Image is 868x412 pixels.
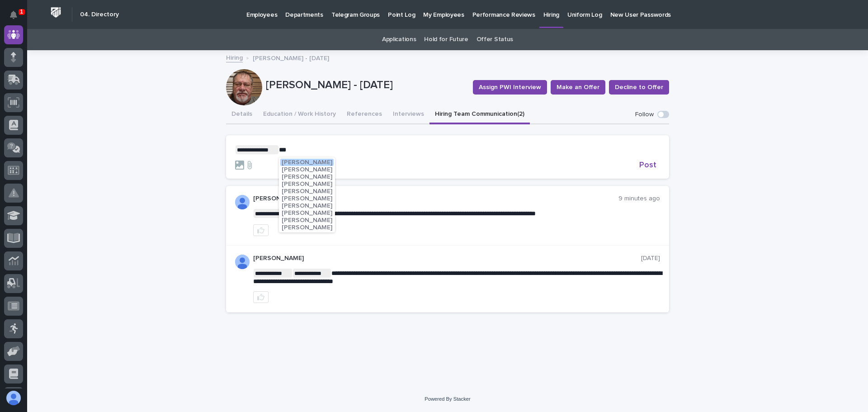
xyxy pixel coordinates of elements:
span: Make an Offer [557,83,599,92]
span: [PERSON_NAME] [282,174,332,180]
img: AOh14GiWKAYVPIbfHyIkyvX2hiPF8_WCcz-HU3nlZscn=s96-c [235,195,250,209]
span: Decline to Offer [615,83,663,92]
button: like this post [253,224,269,236]
p: 1 [20,9,23,15]
a: Powered By Stacker [425,396,470,402]
button: like this post [253,291,269,303]
span: [PERSON_NAME] [282,166,332,173]
p: [DATE] [641,255,660,262]
p: Follow [635,111,654,118]
a: Applications [382,29,416,50]
button: Post [636,161,660,169]
button: [PERSON_NAME] [280,166,334,173]
button: Interviews [387,105,429,124]
button: Assign PWI Interview [473,80,547,95]
h2: 04. Directory [80,11,119,19]
p: [PERSON_NAME] [253,255,641,262]
p: 9 minutes ago [618,195,660,203]
button: References [341,105,387,124]
span: [PERSON_NAME] [282,195,332,202]
a: Hold for Future [424,29,468,50]
span: [PERSON_NAME] [282,210,332,216]
p: [PERSON_NAME] [253,195,618,203]
button: [PERSON_NAME] [280,224,334,231]
span: Post [639,161,656,169]
button: Notifications [4,5,23,24]
button: [PERSON_NAME] [280,195,334,202]
button: Make an Offer [551,80,605,95]
span: [PERSON_NAME] [282,203,332,209]
button: [PERSON_NAME] [280,217,334,224]
button: users-avatar [4,388,23,407]
button: Details [226,105,258,124]
button: Decline to Offer [609,80,669,95]
span: [PERSON_NAME] [282,224,332,231]
button: Education / Work History [258,105,341,124]
span: [PERSON_NAME] [282,188,332,194]
button: [PERSON_NAME] [280,202,334,209]
button: [PERSON_NAME] [280,173,334,180]
a: Hiring [226,52,243,62]
span: [PERSON_NAME] [282,159,332,166]
span: [PERSON_NAME] [282,181,332,187]
div: Notifications1 [11,11,23,25]
a: Offer Status [476,29,513,50]
button: [PERSON_NAME] [280,159,334,166]
button: Hiring Team Communication (2) [429,105,530,124]
button: [PERSON_NAME] [280,188,334,195]
button: [PERSON_NAME] [280,209,334,217]
p: [PERSON_NAME] - [DATE] [266,79,466,92]
p: [PERSON_NAME] - [DATE] [253,52,329,62]
img: Workspace Logo [47,4,64,21]
span: [PERSON_NAME] [282,217,332,223]
button: [PERSON_NAME] [280,180,334,188]
img: AOh14GiWKAYVPIbfHyIkyvX2hiPF8_WCcz-HU3nlZscn=s96-c [235,255,250,269]
span: Assign PWI Interview [479,83,541,92]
